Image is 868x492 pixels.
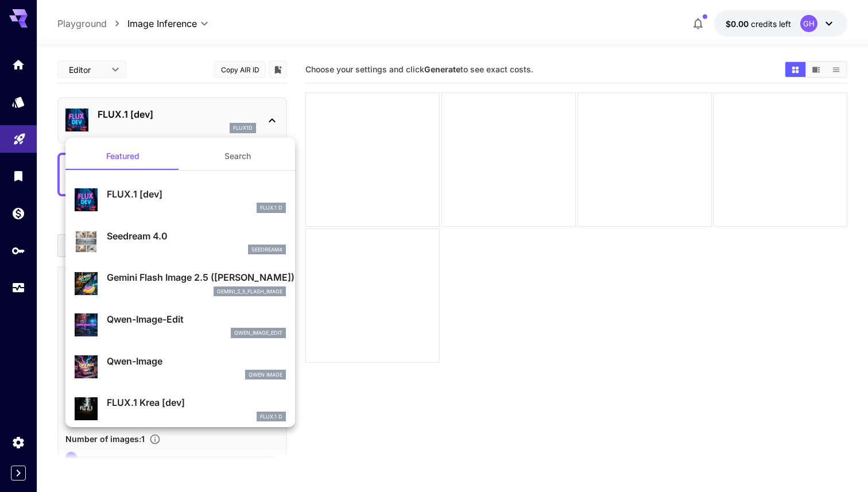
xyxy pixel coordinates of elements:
[260,413,282,421] p: FLUX.1 D
[217,288,282,296] p: gemini_2_5_flash_image
[249,371,282,379] p: Qwen Image
[107,396,286,409] p: FLUX.1 Krea [dev]
[75,183,286,218] div: FLUX.1 [dev]FLUX.1 D
[180,142,295,170] button: Search
[75,308,286,343] div: Qwen-Image-Editqwen_image_edit
[234,329,282,337] p: qwen_image_edit
[107,354,286,368] p: Qwen-Image
[260,204,282,212] p: FLUX.1 D
[75,266,286,301] div: Gemini Flash Image 2.5 ([PERSON_NAME])gemini_2_5_flash_image
[65,142,180,170] button: Featured
[107,312,286,326] p: Qwen-Image-Edit
[107,270,286,284] p: Gemini Flash Image 2.5 ([PERSON_NAME])
[107,229,286,243] p: Seedream 4.0
[75,224,286,259] div: Seedream 4.0seedream4
[251,246,282,254] p: seedream4
[75,391,286,426] div: FLUX.1 Krea [dev]FLUX.1 D
[107,187,286,201] p: FLUX.1 [dev]
[75,350,286,385] div: Qwen-ImageQwen Image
